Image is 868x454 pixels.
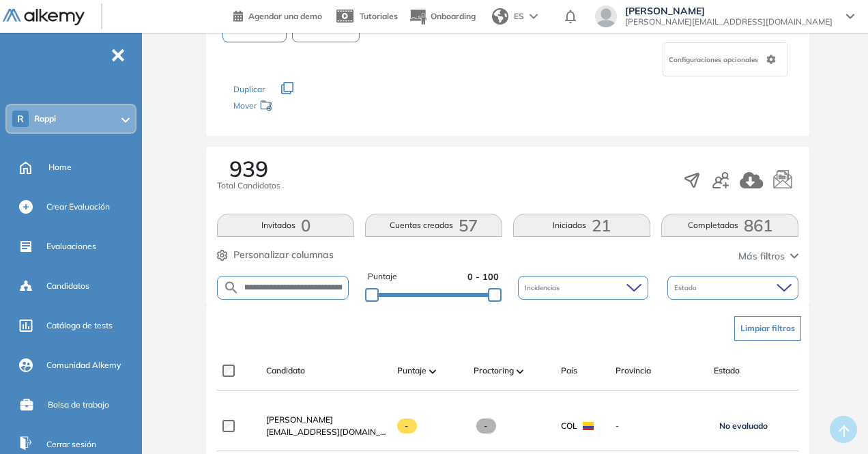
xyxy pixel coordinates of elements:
[233,84,265,94] span: Duplicar
[48,399,109,411] span: Bolsa de trabajo
[474,365,514,377] span: Proctoring
[46,201,110,213] span: Crear Evaluación
[229,158,268,180] span: 939
[17,113,24,124] span: R
[217,180,280,192] span: Total Candidatos
[397,418,417,434] span: -
[616,365,651,377] span: Provincia
[525,283,562,293] span: Incidencias
[266,414,386,426] a: [PERSON_NAME]
[476,418,496,434] span: -
[514,10,524,23] span: ES
[46,240,96,253] span: Evaluaciones
[625,5,833,16] span: [PERSON_NAME]
[518,276,649,300] div: Incidencias
[667,276,798,300] div: Estado
[46,438,96,451] span: Cerrar sesión
[738,249,798,264] button: Más filtros
[429,369,436,373] img: [missing "en.ARROW_ALT" translation]
[233,7,322,23] a: Agendar una demo
[517,369,523,373] img: [missing "en.ARROW_ALT" translation]
[719,421,768,431] span: No evaluado
[217,248,334,262] button: Personalizar columnas
[248,11,322,21] span: Agendar una demo
[625,16,833,27] span: [PERSON_NAME][EMAIL_ADDRESS][DOMAIN_NAME]
[360,11,398,21] span: Tutoriales
[34,113,56,124] span: Rappi
[266,414,333,425] span: [PERSON_NAME]
[674,283,699,293] span: Estado
[530,14,538,19] img: arrow
[616,420,703,432] span: -
[661,214,798,237] button: Completadas861
[583,422,594,430] img: COL
[669,55,761,65] span: Configuraciones opcionales
[368,270,397,283] span: Puntaje
[46,320,113,332] span: Catálogo de tests
[266,426,386,438] span: [EMAIL_ADDRESS][DOMAIN_NAME]
[734,316,801,341] button: Limpiar filtros
[513,214,650,237] button: Iniciadas21
[46,359,121,371] span: Comunidad Alkemy
[738,249,785,264] span: Más filtros
[492,8,508,25] img: world
[714,365,740,377] span: Estado
[48,161,72,173] span: Home
[266,365,305,377] span: Candidato
[397,365,426,377] span: Puntaje
[663,42,787,76] div: Configuraciones opcionales
[217,214,354,237] button: Invitados0
[561,365,577,377] span: País
[233,248,334,262] span: Personalizar columnas
[223,279,240,296] img: SEARCH_ALT
[467,270,499,283] span: 0 - 100
[561,420,577,432] span: COL
[233,94,370,119] div: Mover
[3,9,85,26] img: Logo
[46,280,89,292] span: Candidatos
[431,11,476,21] span: Onboarding
[409,2,476,31] button: Onboarding
[365,214,502,237] button: Cuentas creadas57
